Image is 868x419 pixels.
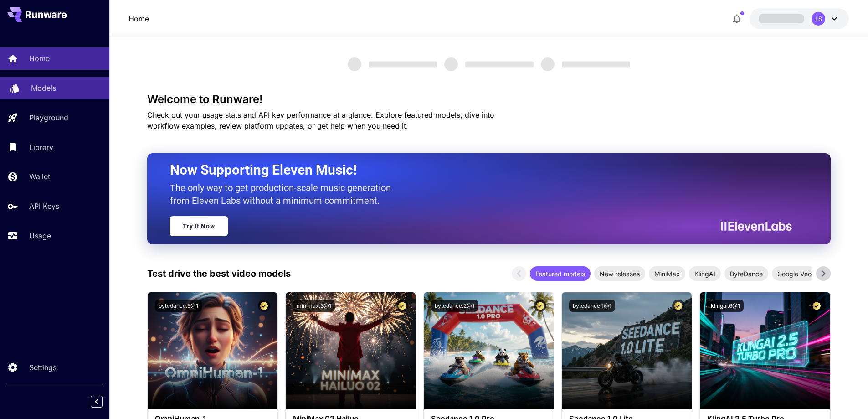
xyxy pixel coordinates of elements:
p: Wallet [29,171,50,182]
span: Featured models [530,269,591,279]
button: Certified Model – Vetted for best performance and includes a commercial license. [534,300,546,312]
div: KlingAI [689,266,721,281]
button: Collapse sidebar [91,396,103,408]
div: LS [812,12,825,26]
h2: Now Supporting Eleven Music! [170,161,785,179]
button: Certified Model – Vetted for best performance and includes a commercial license. [811,300,823,312]
img: alt [700,292,830,409]
p: Usage [29,230,51,241]
span: KlingAI [689,269,721,279]
img: alt [286,292,416,409]
span: Check out your usage stats and API key performance at a glance. Explore featured models, dive int... [147,110,494,130]
span: MiniMax [649,269,685,279]
span: New releases [594,269,645,279]
p: The only way to get production-scale music generation from Eleven Labs without a minimum commitment. [170,181,398,207]
p: Home [29,53,50,64]
span: ByteDance [724,269,768,279]
button: LS [750,8,849,29]
button: bytedance:5@1 [155,300,202,312]
a: Try It Now [170,216,228,236]
button: bytedance:1@1 [569,300,615,312]
p: Models [31,83,56,93]
a: Home [128,13,149,24]
p: API Keys [29,201,59,212]
div: Featured models [530,266,591,281]
p: Settings [29,362,56,373]
h3: Welcome to Runware! [147,93,831,106]
p: Library [29,142,53,153]
div: MiniMax [649,266,685,281]
button: Certified Model – Vetted for best performance and includes a commercial license. [396,300,408,312]
p: Playground [29,112,68,123]
button: minimax:3@1 [293,300,335,312]
img: alt [562,292,692,409]
div: Google Veo [772,266,817,281]
button: Certified Model – Vetted for best performance and includes a commercial license. [672,300,684,312]
div: ByteDance [724,266,768,281]
button: klingai:6@1 [707,300,744,312]
img: alt [424,292,554,409]
span: Google Veo [772,269,817,279]
div: New releases [594,266,645,281]
p: Test drive the best video models [147,267,291,280]
div: Collapse sidebar [98,393,109,410]
nav: breadcrumb [128,13,149,24]
button: bytedance:2@1 [431,300,478,312]
button: Certified Model – Vetted for best performance and includes a commercial license. [258,300,270,312]
img: alt [148,292,277,409]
